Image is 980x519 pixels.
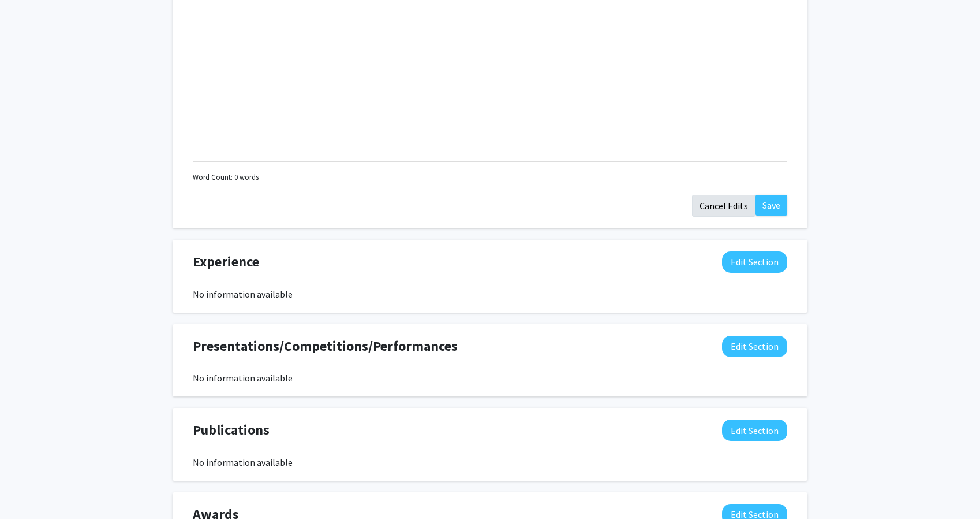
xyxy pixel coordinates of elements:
div: No information available [193,371,787,385]
button: Edit Publications [722,420,787,441]
span: Presentations/Competitions/Performances [193,336,458,357]
button: Save [755,195,787,216]
div: No information available [193,287,787,301]
button: Edit Experience [722,251,787,273]
div: No information available [193,455,787,469]
small: Word Count: 0 words [193,172,259,183]
button: Edit Presentations/Competitions/Performances [722,336,787,357]
span: Publications [193,420,270,440]
iframe: Chat [9,467,49,510]
button: Cancel Edits [692,195,755,217]
span: Experience [193,251,259,272]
